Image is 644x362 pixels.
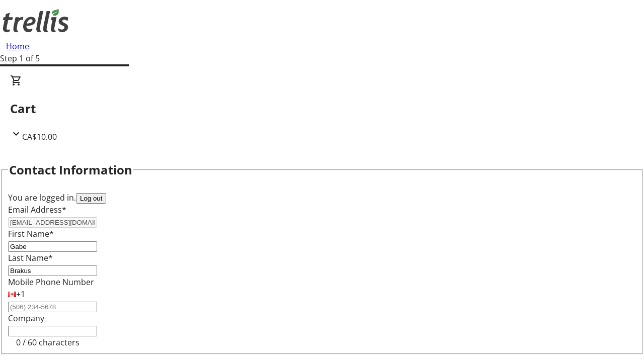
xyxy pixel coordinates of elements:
[9,161,132,179] h2: Contact Information
[8,302,97,312] input: (506) 234-5678
[8,204,66,215] label: Email Address*
[8,192,636,204] div: You are logged in.
[8,277,94,288] label: Mobile Phone Number
[8,228,54,239] label: First Name*
[10,100,634,118] h2: Cart
[76,193,106,204] button: Log out
[8,252,53,263] label: Last Name*
[10,74,634,143] div: CartCA$10.00
[16,337,79,348] tr-character-limit: 0 / 60 characters
[22,131,57,142] span: CA$10.00
[8,313,44,324] label: Company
